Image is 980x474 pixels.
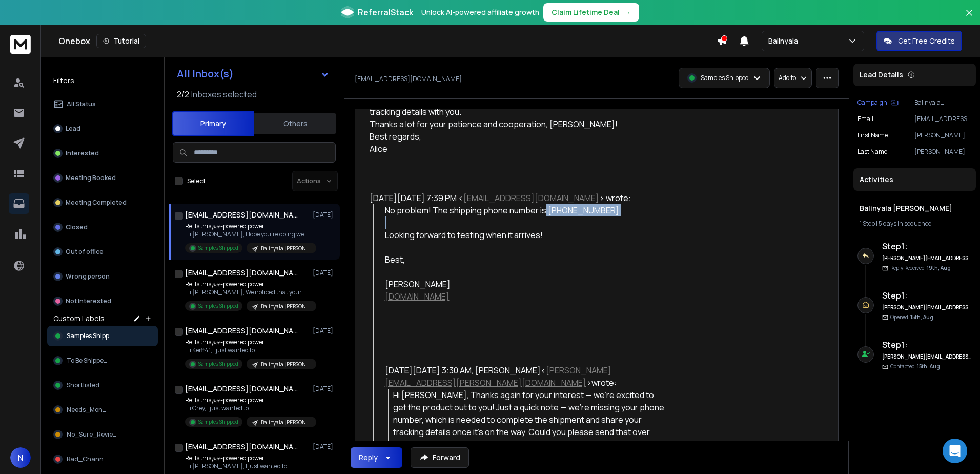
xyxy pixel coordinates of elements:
[860,219,875,228] span: 1 Step
[261,245,310,252] p: Balinyala [PERSON_NAME]
[261,419,310,426] p: Balinyala [PERSON_NAME]
[10,447,31,468] button: N
[853,168,976,191] div: Activities
[351,447,402,468] button: Reply
[879,219,931,228] span: 5 days in sequence
[385,278,669,290] div: [PERSON_NAME]
[185,338,308,346] p: Re: Is this 𝑝𝑒𝑒-powered power
[185,222,308,230] p: Re: Is this 𝑝𝑒𝑒-powered power
[185,462,308,470] p: Hi [PERSON_NAME], I just wanted to
[47,94,158,114] button: All Status
[393,389,669,463] div: Hi [PERSON_NAME], Thanks again for your interest — we're excited to get the product out to you! J...
[254,112,336,135] button: Others
[66,223,88,231] p: Closed
[67,406,109,414] span: Needs_Money
[370,192,669,204] div: [DATE][DATE] 7:39 PM < > wrote:
[191,88,257,101] h3: Inboxes selected
[624,7,631,17] span: →
[358,6,413,18] span: ReferralStack
[47,326,158,346] button: Samples Shipped
[172,111,254,136] button: Primary
[882,353,972,361] h6: [PERSON_NAME][EMAIL_ADDRESS][PERSON_NAME][DOMAIN_NAME]
[779,74,796,82] p: Add to
[890,363,940,370] p: Contacted
[857,131,888,140] p: First Name
[66,199,127,207] p: Meeting Completed
[47,350,158,371] button: To Be Shipped
[313,385,336,393] p: [DATE]
[860,203,970,213] h1: Balinyala [PERSON_NAME]
[67,100,96,108] p: All Status
[261,361,310,368] p: Balinyala [PERSON_NAME]
[882,339,972,351] h6: Step 1 :
[47,449,158,469] button: Bad_Channel
[261,303,310,310] p: Balinyala [PERSON_NAME]
[463,192,599,204] a: [EMAIL_ADDRESS][DOMAIN_NAME]
[857,115,873,123] p: Email
[185,230,308,239] p: Hi [PERSON_NAME], Hope you’re doing well! We
[421,7,539,17] p: Unlock AI-powered affiliate growth
[47,400,158,420] button: Needs_Money
[882,289,972,302] h6: Step 1 :
[927,264,951,271] span: 19th, Aug
[47,73,158,88] h3: Filters
[169,64,338,84] button: All Inbox(s)
[66,125,80,133] p: Lead
[185,288,308,297] p: Hi [PERSON_NAME], We noticed that your
[47,118,158,139] button: Lead
[198,302,238,310] p: Samples Shipped
[47,143,158,164] button: Interested
[47,291,158,311] button: Not Interested
[67,430,117,439] span: No_Sure_Review
[313,269,336,277] p: [DATE]
[47,375,158,396] button: Shortlisted
[355,75,462,83] p: [EMAIL_ADDRESS][DOMAIN_NAME]
[53,313,105,324] h3: Custom Labels
[67,332,116,340] span: Samples Shipped
[185,280,308,288] p: Re: Is this 𝑝𝑒𝑒-powered power
[914,115,972,123] p: [EMAIL_ADDRESS][DOMAIN_NAME]
[943,439,967,463] div: Open Intercom Messenger
[890,313,933,321] p: Opened
[187,177,206,185] label: Select
[385,229,669,241] div: Looking forward to testing when it arrives!
[185,326,298,336] h1: [EMAIL_ADDRESS][DOMAIN_NAME]
[198,360,238,368] p: Samples Shipped
[370,130,669,143] div: Best regards,
[857,98,887,107] p: Campaign
[882,254,972,262] h6: [PERSON_NAME][EMAIL_ADDRESS][PERSON_NAME][DOMAIN_NAME]
[890,264,951,272] p: Reply Received
[385,253,669,266] div: Best,
[67,455,109,463] span: Bad_Channel
[67,357,108,365] span: To Be Shipped
[910,313,933,321] span: 15th, Aug
[66,272,110,281] p: Wrong person
[47,192,158,213] button: Meeting Completed
[185,268,298,278] h1: [EMAIL_ADDRESS][DOMAIN_NAME]
[47,242,158,262] button: Out of office
[177,88,189,101] span: 2 / 2
[914,98,972,107] p: Balinyala [PERSON_NAME]
[47,168,158,188] button: Meeting Booked
[185,442,298,452] h1: [EMAIL_ADDRESS][DOMAIN_NAME]
[857,148,887,156] p: Last Name
[185,384,298,394] h1: [EMAIL_ADDRESS][DOMAIN_NAME]
[370,118,669,130] div: Thanks a lot for your patience and cooperation, [PERSON_NAME]!
[860,220,970,228] div: |
[359,452,378,463] div: Reply
[385,204,669,216] div: No problem! The shipping phone number is [PHONE_NUMBER]
[857,98,899,107] button: Campaign
[185,210,298,220] h1: [EMAIL_ADDRESS][DOMAIN_NAME]
[58,34,717,48] div: Onebox
[313,327,336,335] p: [DATE]
[914,131,972,140] p: [PERSON_NAME]
[876,31,962,51] button: Get Free Credits
[882,304,972,311] h6: [PERSON_NAME][EMAIL_ADDRESS][PERSON_NAME][DOMAIN_NAME]
[768,36,802,46] p: Balinyala
[66,174,116,182] p: Meeting Booked
[701,74,749,82] p: Samples Shipped
[185,404,308,412] p: Hi Grey, I just wanted to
